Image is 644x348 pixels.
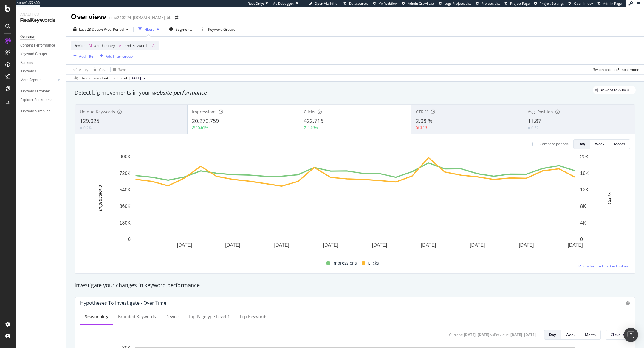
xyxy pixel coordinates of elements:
[402,1,434,6] a: Admin Crawl List
[129,75,141,81] span: 2025 Apr. 14th
[323,242,338,248] text: [DATE]
[20,42,62,49] a: Content Performance
[20,34,35,40] div: Overview
[349,1,368,6] span: Datasources
[274,242,289,248] text: [DATE]
[504,1,530,6] a: Project Page
[80,154,630,257] svg: A chart.
[91,65,108,74] button: Clear
[20,108,51,115] div: Keyword Sampling
[20,60,62,66] a: Ranking
[80,127,82,129] img: Equal
[309,1,339,6] a: Open Viz Editor
[544,330,561,340] button: Day
[79,54,95,59] div: Add Filter
[593,86,636,94] div: legacy label
[528,109,553,115] span: Avg. Position
[167,24,195,34] button: Segments
[144,27,154,32] div: Filters
[20,34,62,40] a: Overview
[20,77,41,83] div: More Reports
[80,109,115,115] span: Unique Keywords
[609,139,630,149] button: Month
[315,1,339,6] span: Open Viz Editor
[152,41,157,50] span: All
[531,125,538,130] div: 0.52
[111,65,126,74] button: Save
[607,192,612,205] text: Clicks
[176,27,192,32] span: Segments
[71,52,95,60] button: Add Filter
[585,332,596,337] div: Month
[20,88,50,95] div: Keywords Explorer
[566,332,575,337] div: Week
[177,242,192,248] text: [DATE]
[125,43,131,48] span: and
[597,1,622,6] a: Admin Page
[510,1,530,6] span: Project Page
[106,54,133,59] div: Add Filter Group
[332,259,357,267] span: Impressions
[188,314,230,320] div: Top pagetype Level 1
[528,117,541,124] span: 11.87
[20,17,61,24] div: RealKeywords
[578,141,585,146] div: Day
[109,15,172,21] div: rime240224_[DOMAIN_NAME]_bbl
[208,27,236,32] div: Keyword Groups
[83,125,92,130] div: 0.2%
[120,154,131,159] text: 900K
[100,27,124,32] span: vs Prev. Period
[71,24,131,34] button: Last 28 DaysvsPrev. Period
[470,242,485,248] text: [DATE]
[590,139,609,149] button: Week
[481,1,500,6] span: Projects List
[580,204,586,209] text: 8K
[127,75,148,82] button: [DATE]
[420,125,427,130] div: 0.19
[549,332,556,337] div: Day
[591,65,639,74] button: Switch back to Simple mode
[196,125,208,130] div: 15.61%
[273,1,294,6] div: Viz Debugger:
[373,1,398,6] a: KW Webflow
[86,43,88,48] span: =
[519,242,534,248] text: [DATE]
[73,43,85,48] span: Device
[120,187,131,192] text: 540K
[120,220,131,225] text: 180K
[626,301,630,305] div: bug
[165,314,179,320] div: Device
[534,1,564,6] a: Project Settings
[192,117,219,124] span: 20,270,759
[580,171,589,176] text: 16K
[20,97,52,103] div: Explorer Bookmarks
[192,109,216,115] span: Impressions
[573,139,590,149] button: Day
[578,264,630,269] a: Customize Chart in Explorer
[368,259,379,267] span: Clicks
[540,1,564,6] span: Project Settings
[102,43,115,48] span: Country
[20,12,61,17] div: Analytics
[416,117,432,124] span: 2.08 %
[574,1,593,6] span: Open in dev
[20,77,56,83] a: More Reports
[200,24,238,34] button: Keyword Groups
[97,52,133,60] button: Add Filter Group
[79,67,88,72] div: Apply
[603,1,622,6] span: Admin Page
[449,332,463,337] div: Current:
[248,1,264,6] div: ReadOnly:
[128,237,131,242] text: 0
[71,65,88,74] button: Apply
[97,185,103,211] text: Impressions
[80,117,99,124] span: 129,025
[120,171,131,176] text: 720K
[540,141,569,146] div: Compare periods
[308,125,318,130] div: 5.69%
[444,1,471,6] span: Logs Projects List
[593,67,639,72] div: Switch back to Simple mode
[20,88,62,95] a: Keywords Explorer
[71,12,106,22] div: Overview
